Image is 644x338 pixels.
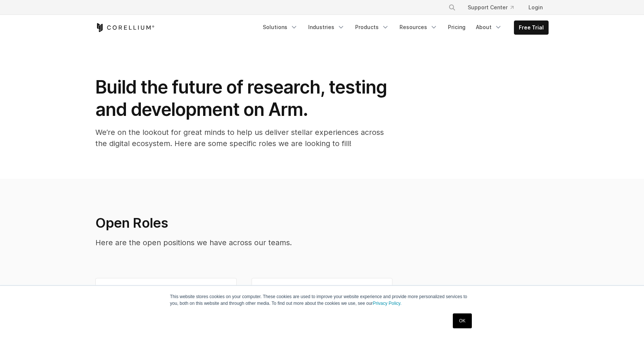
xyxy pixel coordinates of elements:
a: Products [351,20,394,34]
h1: Build the future of research, testing and development on Arm. [95,76,394,121]
a: Corellium Home [95,23,155,32]
a: Support Center [462,1,520,14]
p: We’re on the lookout for great minds to help us deliver stellar experiences across the digital ec... [95,127,394,149]
a: Solutions [258,20,302,34]
a: Login [523,1,549,14]
p: This website stores cookies on your computer. These cookies are used to improve your website expe... [170,293,474,307]
a: About [471,20,506,34]
a: OK [453,313,472,328]
a: Resources [395,20,442,34]
div: Navigation Menu [258,20,549,35]
div: Navigation Menu [439,1,549,14]
a: Pricing [443,20,470,34]
p: Here are the open positions we have across our teams. [95,237,432,248]
a: Privacy Policy. [373,301,401,306]
a: Industries [304,20,349,34]
button: Search [445,1,459,14]
h2: Open Roles [95,215,432,231]
a: Free Trial [514,21,548,34]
